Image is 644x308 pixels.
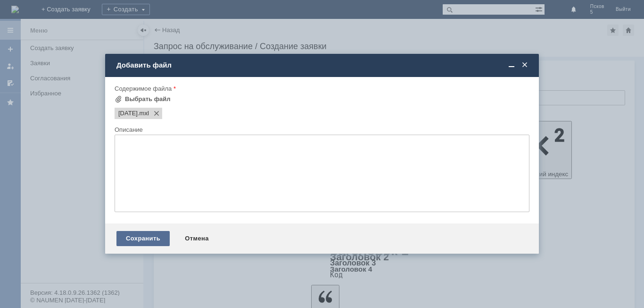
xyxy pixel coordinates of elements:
[520,61,529,69] span: Закрыть
[115,127,528,133] div: Описание
[138,110,149,117] span: 21.08.2025.mxl
[118,110,138,117] span: 21.08.2025.mxl
[4,4,138,11] div: ДД! Удалите чеки
[116,61,529,69] div: Добавить файл
[507,61,516,69] span: Свернуть (Ctrl + M)
[125,95,171,103] div: Выбрать файл
[115,86,528,92] div: Содержимое файла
